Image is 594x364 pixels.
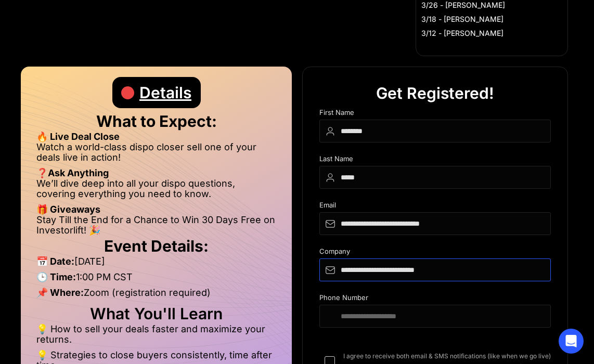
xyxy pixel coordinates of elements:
[104,237,209,255] strong: Event Details:
[36,271,76,282] strong: 🕒 Time:
[36,308,276,319] h2: What You'll Learn
[36,288,276,303] li: Zoom (registration required)
[319,109,551,120] div: First Name
[559,329,584,354] div: Open Intercom Messenger
[36,204,100,215] strong: 🎁 Giveaways
[376,77,494,109] div: Get Registered!
[36,256,276,272] li: [DATE]
[36,178,276,204] li: We’ll dive deep into all your dispo questions, covering everything you need to know.
[319,155,551,166] div: Last Name
[36,324,276,350] li: 💡 How to sell your deals faster and maximize your returns.
[36,167,109,178] strong: ❓Ask Anything
[96,112,217,131] strong: What to Expect:
[36,131,120,142] strong: 🔥 Live Deal Close
[36,215,276,236] li: Stay Till the End for a Chance to Win 30 Days Free on Investorlift! 🎉
[139,77,191,108] div: Details
[36,272,276,288] li: 1:00 PM CST
[319,248,551,258] div: Company
[36,142,276,168] li: Watch a world-class dispo closer sell one of your deals live in action!
[319,201,551,212] div: Email
[36,256,74,267] strong: 📅 Date:
[36,287,84,298] strong: 📌 Where:
[319,294,551,305] div: Phone Number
